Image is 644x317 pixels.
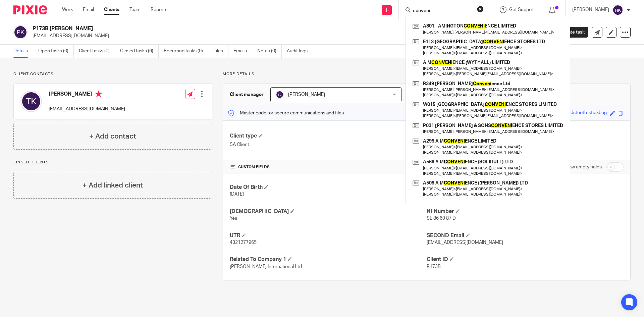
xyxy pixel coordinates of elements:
[230,232,427,239] h4: UTR
[230,208,427,215] h4: [DEMOGRAPHIC_DATA]
[233,45,252,58] a: Emails
[477,6,484,12] button: Clear
[230,240,257,245] span: 4321277965
[427,216,456,221] span: SL 86 69 87 D
[83,180,143,191] h4: + Add linked client
[509,7,535,12] span: Get Support
[276,91,284,99] img: svg%3E
[13,5,47,14] img: Pixie
[230,192,244,197] span: [DATE]
[13,45,33,58] a: Details
[230,256,427,263] h4: Related To Company 1
[427,256,624,263] h4: Client ID
[83,6,94,13] a: Email
[164,45,208,58] a: Recurring tasks (0)
[120,45,159,58] a: Closed tasks (6)
[427,240,503,245] span: [EMAIL_ADDRESS][DOMAIN_NAME]
[572,6,609,13] p: [PERSON_NAME]
[33,33,539,39] p: [EMAIL_ADDRESS][DOMAIN_NAME]
[38,45,74,58] a: Open tasks (0)
[89,131,136,142] h4: + Add contact
[230,91,264,98] h3: Client manager
[427,208,624,215] h4: NI Number
[95,91,102,97] i: Primary
[33,25,438,32] h2: P173B [PERSON_NAME]
[49,106,125,112] p: [EMAIL_ADDRESS][DOMAIN_NAME]
[230,164,427,170] h4: CUSTOM FIELDS
[230,216,237,221] span: Yes
[223,71,631,77] p: More details
[20,91,42,112] img: svg%3E
[230,133,427,140] h4: Client type
[287,45,313,58] a: Audit logs
[129,6,141,13] a: Team
[230,264,302,269] span: [PERSON_NAME] International Ltd
[79,45,115,58] a: Client tasks (0)
[612,5,623,15] img: svg%3E
[104,6,119,13] a: Clients
[13,160,212,165] p: Linked clients
[427,232,624,239] h4: SECOND Email
[213,45,228,58] a: Files
[151,6,167,13] a: Reports
[288,92,325,97] span: [PERSON_NAME]
[62,6,73,13] a: Work
[257,45,282,58] a: Notes (0)
[13,71,212,77] p: Client contacts
[412,8,473,14] input: Search
[230,141,427,148] p: SA Client
[427,264,441,269] span: P173B
[228,110,344,116] p: Master code for secure communications and files
[49,91,125,99] h4: [PERSON_NAME]
[563,164,602,170] label: Show empty fields
[230,184,427,191] h4: Date Of Birth
[13,25,28,39] img: svg%3E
